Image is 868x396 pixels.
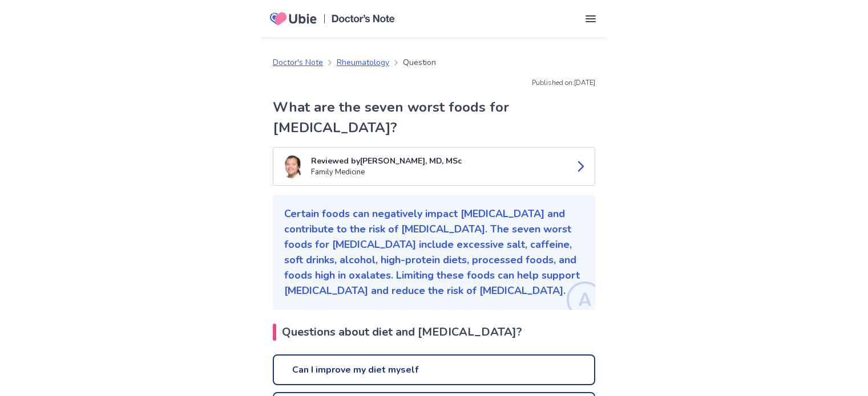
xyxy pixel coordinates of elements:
p: Family Medicine [311,167,565,178]
nav: breadcrumb [273,56,436,68]
p: Certain foods can negatively impact [MEDICAL_DATA] and contribute to the risk of [MEDICAL_DATA]. ... [284,206,584,299]
h1: What are the seven worst foods for [MEDICAL_DATA]? [273,97,595,138]
p: Reviewed by [PERSON_NAME], MD, MSc [311,155,565,167]
img: Kenji Taylor [280,154,304,178]
a: Doctor's Note [273,56,323,68]
a: Kenji TaylorReviewed by[PERSON_NAME], MD, MScFamily Medicine [273,147,595,186]
a: Can I improve my diet myself [273,354,595,385]
p: Question [403,56,436,68]
p: Published on: [DATE] [273,77,595,88]
h2: Questions about diet and [MEDICAL_DATA]? [273,324,595,341]
img: Doctors Note Logo [332,15,395,23]
a: Rheumatology [337,56,389,68]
